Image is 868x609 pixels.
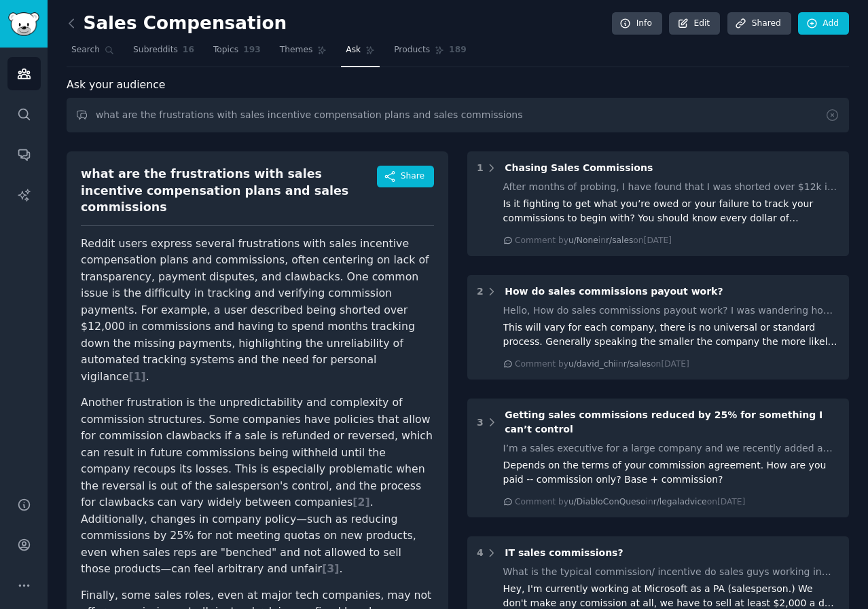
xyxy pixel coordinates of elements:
[346,44,361,56] span: Ask
[280,44,313,56] span: Themes
[377,166,434,187] button: Share
[133,44,178,56] span: Subreddits
[322,562,339,575] span: [ 3 ]
[503,180,840,194] div: After months of probing, I have found that I was shorted over $12k in commissions for sales I mad...
[67,98,849,132] input: Ask this audience a question...
[505,547,623,558] span: IT sales commissions?
[606,236,633,245] span: r/sales
[612,12,662,35] a: Info
[503,458,840,487] div: Depends on the terms of your commission agreement. How are you paid -- commission only? Base + co...
[505,409,822,435] span: Getting sales commissions reduced by 25% for something I can’t control
[669,12,720,35] a: Edit
[515,358,689,371] div: Comment by in on [DATE]
[568,359,616,369] span: u/david_chi
[352,496,369,509] span: [ 2 ]
[67,13,287,35] h2: Sales Compensation
[503,320,840,349] div: This will vary for each company, there is no universal or standard process. Generally speaking th...
[477,161,484,175] div: 1
[449,44,467,56] span: 189
[67,77,166,94] span: Ask your audience
[503,303,840,318] div: Hello, How do sales commissions payout work? I was wandering how does whole process work. Let's l...
[209,39,266,67] a: Topics193
[623,359,651,369] span: r/sales
[341,39,380,67] a: Ask
[653,497,707,506] span: r/legaladvice
[213,44,238,56] span: Topics
[477,416,484,430] div: 3
[505,162,653,173] span: Chasing Sales Commissions
[128,39,199,67] a: Subreddits16
[503,565,840,579] div: What is the typical commission/ incentive do sales guys working in tech companies like Amazon AWS...
[477,284,484,299] div: 2
[81,166,377,216] div: what are the frustrations with sales incentive compensation plans and sales commissions
[568,497,646,506] span: u/DiabloConQueso
[389,39,471,67] a: Products189
[183,44,194,56] span: 16
[394,44,430,56] span: Products
[243,44,261,56] span: 193
[503,197,840,225] div: Is it fighting to get what you’re owed or your failure to track your commissions to begin with? Y...
[503,441,840,456] div: I’m a sales executive for a large company and we recently added a product for a new division that...
[798,12,849,35] a: Add
[67,39,119,67] a: Search
[477,546,484,560] div: 4
[727,12,791,35] a: Shared
[71,44,100,56] span: Search
[275,39,332,67] a: Themes
[568,236,598,245] span: u/None
[81,394,434,578] p: Another frustration is the unpredictability and complexity of commission structures. Some compani...
[515,235,672,247] div: Comment by in on [DATE]
[401,170,424,183] span: Share
[81,236,434,386] p: Reddit users express several frustrations with sales incentive compensation plans and commissions...
[505,286,723,297] span: How do sales commissions payout work?
[8,12,39,36] img: GummySearch logo
[128,370,145,383] span: [ 1 ]
[515,496,745,509] div: Comment by in on [DATE]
